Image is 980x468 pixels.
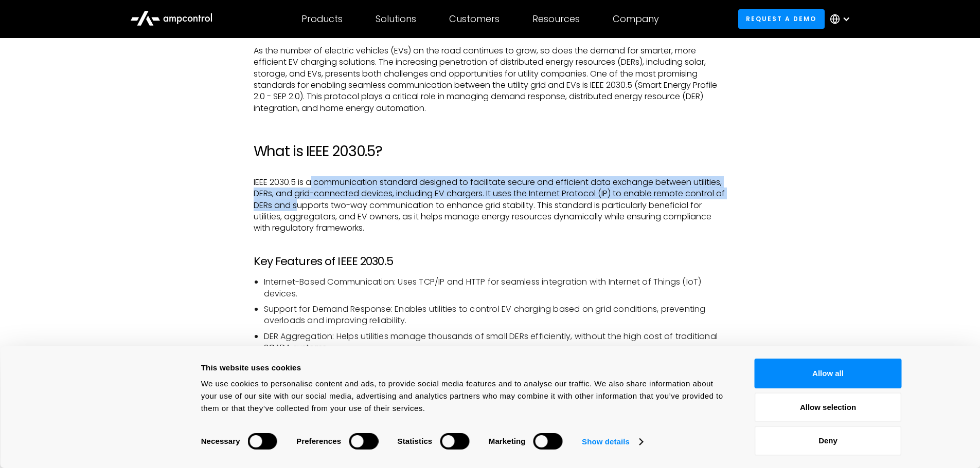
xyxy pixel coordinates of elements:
p: As the number of electric vehicles (EVs) on the road continues to grow, so does the demand for sm... [254,45,727,114]
div: Company [613,13,659,25]
li: Support for Demand Response: Enables utilities to control EV charging based on grid conditions, p... [264,304,727,327]
h2: What is IEEE 2030.5? [254,143,727,160]
div: Products [301,13,343,25]
button: Allow selection [755,392,902,422]
strong: Statistics [398,437,433,445]
div: Resources [532,13,580,25]
li: Internet-Based Communication: Uses TCP/IP and HTTP for seamless integration with Internet of Thin... [264,276,727,299]
div: We use cookies to personalise content and ads, to provide social media features and to analyse ou... [201,378,732,415]
p: IEEE 2030.5 is a communication standard designed to facilitate secure and efficient data exchange... [254,177,727,234]
div: Solutions [376,13,416,25]
div: This website uses cookies [201,362,732,374]
a: Request a demo [738,9,825,28]
strong: Necessary [201,437,240,445]
strong: Preferences [296,437,341,445]
button: Deny [755,426,902,456]
strong: Marketing [489,437,526,445]
button: Allow all [755,359,902,388]
div: Customers [449,13,500,25]
a: Show details [582,434,643,450]
li: DER Aggregation: Helps utilities manage thousands of small DERs efficiently, without the high cos... [264,331,727,354]
h3: Key Features of IEEE 2030.5 [254,255,727,268]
